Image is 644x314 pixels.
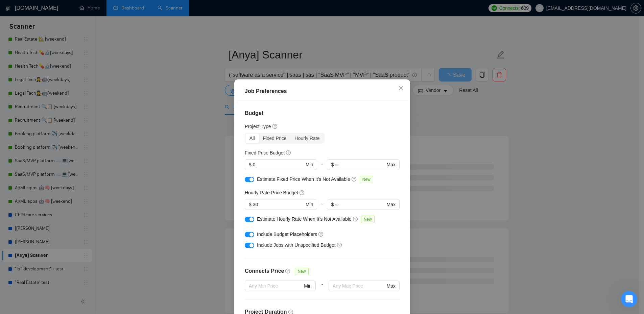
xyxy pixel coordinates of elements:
[398,86,404,91] span: close
[353,216,358,222] span: question-circle
[286,150,291,155] span: question-circle
[317,159,327,175] div: -
[257,216,352,222] span: Estimate Hourly Rate When It’s Not Available
[351,176,357,182] span: question-circle
[259,134,290,143] div: Fixed Price
[249,161,252,168] span: $
[335,201,385,208] input: ∞
[361,216,374,223] span: New
[335,161,385,168] input: ∞
[331,161,334,168] span: $
[245,189,298,196] h5: Hourly Rate Price Budget
[315,281,328,299] div: -
[272,124,278,129] span: question-circle
[317,199,327,215] div: -
[337,242,342,248] span: question-circle
[249,282,303,290] input: Any Min Price
[318,232,324,237] span: question-circle
[245,149,285,156] h5: Fixed Price Budget
[285,268,291,274] span: question-circle
[333,282,385,290] input: Any Max Price
[305,161,313,168] span: Min
[386,161,395,168] span: Max
[299,190,305,195] span: question-circle
[245,267,284,275] h4: Connects Price
[249,201,252,208] span: $
[257,232,317,237] span: Include Budget Placeholders
[245,123,271,130] h5: Project Type
[245,134,259,143] div: All
[331,201,334,208] span: $
[305,201,313,208] span: Min
[386,201,395,208] span: Max
[253,161,304,168] input: 0
[295,268,308,275] span: New
[392,79,410,98] button: Close
[257,242,336,248] span: Include Jobs with Unspecified Budget
[257,176,350,182] span: Estimate Fixed Price When It’s Not Available
[386,282,395,290] span: Max
[253,201,304,208] input: 0
[290,134,324,143] div: Hourly Rate
[304,282,312,290] span: Min
[621,291,637,307] iframe: Intercom live chat
[359,176,373,183] span: New
[245,87,400,95] div: Job Preferences
[245,109,400,117] h4: Budget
